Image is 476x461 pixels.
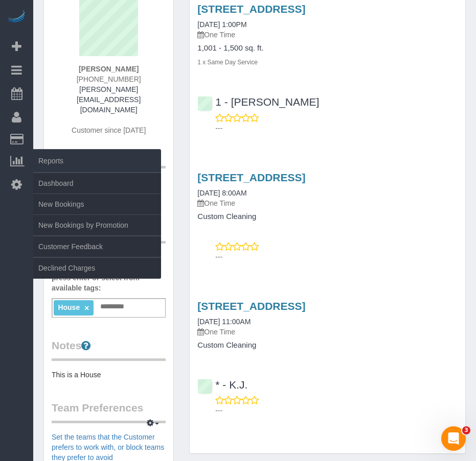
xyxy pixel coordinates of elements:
a: Declined Charges [33,258,161,278]
span: Customer since [DATE] [72,126,146,134]
p: --- [215,123,458,133]
img: Automaid Logo [6,10,27,25]
strong: [PERSON_NAME] [79,65,139,73]
small: 1 x Same Day Service [197,59,258,66]
a: New Bookings [33,194,161,214]
a: [PERSON_NAME][EMAIL_ADDRESS][DOMAIN_NAME] [77,85,141,114]
a: [STREET_ADDRESS] [197,300,305,312]
p: One Time [197,327,458,337]
a: [STREET_ADDRESS] [197,172,305,183]
span: [PHONE_NUMBER] [77,75,141,83]
span: House [58,303,80,311]
p: --- [215,252,458,262]
legend: Team Preferences [52,400,166,423]
legend: Notes [52,338,166,361]
pre: This is a House [52,370,166,380]
a: [DATE] 8:00AM [197,189,246,197]
a: × [84,304,89,312]
a: Dashboard [33,173,161,193]
a: * - K.J. [197,379,247,391]
a: 1 - [PERSON_NAME] [197,96,319,108]
ul: Reports [33,173,161,279]
p: --- [215,405,458,416]
a: New Bookings by Promotion [33,215,161,235]
a: [DATE] 1:00PM [197,20,246,29]
h4: Custom Cleaning [197,341,458,350]
p: One Time [197,30,458,40]
h4: Custom Cleaning [197,212,458,221]
span: 3 [462,426,470,434]
span: Reports [33,149,161,173]
a: [DATE] 11:00AM [197,318,251,326]
iframe: Intercom live chat [441,426,466,451]
p: One Time [197,198,458,208]
h4: 1,001 - 1,500 sq. ft. [197,44,458,53]
a: Customer Feedback [33,236,161,257]
a: [STREET_ADDRESS] [197,3,305,15]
